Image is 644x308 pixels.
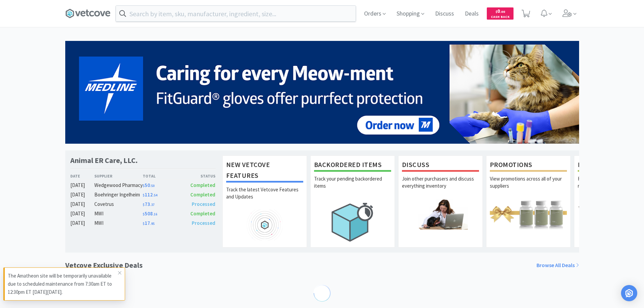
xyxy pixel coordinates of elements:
a: $0.00Cash Back [487,4,514,23]
img: hero_feature_roadmap.png [226,210,303,240]
p: Track your pending backordered items [314,175,391,199]
span: 73 [143,201,154,207]
p: View promotions across all of your suppliers [490,175,567,199]
span: Processed [192,201,215,207]
a: New Vetcove FeaturesTrack the latest Vetcove Features and Updates [222,156,307,247]
span: 0 [496,8,505,14]
div: [DATE] [70,200,95,208]
div: [DATE] [70,191,95,199]
span: . 54 [153,193,157,197]
a: Deals [462,11,481,17]
div: Total [143,173,179,179]
p: Track the latest Vetcove Features and Updates [226,186,303,210]
div: Boehringer Ingelheim [94,191,143,199]
span: . 37 [150,203,154,207]
a: [DATE]MWI$17.95Processed [70,219,216,227]
h1: New Vetcove Features [226,159,303,183]
img: hero_discuss.png [402,199,479,230]
h1: Discuss [402,159,479,172]
a: Discuss [432,11,457,17]
div: MWI [94,219,143,227]
div: Supplier [94,173,143,179]
div: Wedgewood Pharmacy [94,181,143,189]
span: Completed [190,191,215,198]
span: 50 [143,182,154,188]
div: Covetrus [94,200,143,208]
p: The Amatheon site will be temporarily unavailable due to scheduled maintenance from 7:30am ET to ... [8,272,118,296]
span: Processed [192,220,215,226]
div: [DATE] [70,219,95,227]
div: Date [70,173,95,179]
span: . 16 [153,212,157,216]
h1: Vetcove Exclusive Deals [65,259,143,271]
span: $ [143,193,145,197]
a: [DATE]MWI$508.16Completed [70,210,216,218]
span: . 50 [150,184,154,188]
a: [DATE]Wedgewood Pharmacy$50.50Completed [70,181,216,189]
span: Cash Back [491,15,509,20]
img: hero_promotions.png [490,199,567,230]
div: MWI [94,210,143,218]
a: Browse All Deals [536,261,579,270]
a: [DATE]Covetrus$73.37Processed [70,200,216,208]
a: DiscussJoin other purchasers and discuss everything inventory [398,156,483,247]
span: 17 [143,220,154,226]
a: Backordered ItemsTrack your pending backordered items [310,156,395,247]
span: . 00 [500,9,505,14]
h1: Backordered Items [314,159,391,172]
a: PromotionsView promotions across all of your suppliers [486,156,571,247]
span: $ [143,184,145,188]
img: 5b85490d2c9a43ef9873369d65f5cc4c_481.png [65,41,579,144]
span: Completed [190,210,215,217]
span: $ [143,203,145,207]
div: Open Intercom Messenger [621,285,637,301]
span: $ [143,221,145,226]
div: [DATE] [70,210,95,218]
span: $ [496,9,497,14]
div: Status [179,173,216,179]
div: [DATE] [70,181,95,189]
span: . 95 [150,221,154,226]
span: 508 [143,210,157,217]
h1: Animal ER Care, LLC. [70,156,138,165]
img: hero_backorders.png [314,199,391,245]
span: Completed [190,182,215,188]
span: 112 [143,191,157,198]
input: Search by item, sku, manufacturer, ingredient, size... [116,6,356,21]
span: $ [143,212,145,216]
a: [DATE]Boehringer Ingelheim$112.54Completed [70,191,216,199]
h1: Promotions [490,159,567,172]
p: Join other purchasers and discuss everything inventory [402,175,479,199]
